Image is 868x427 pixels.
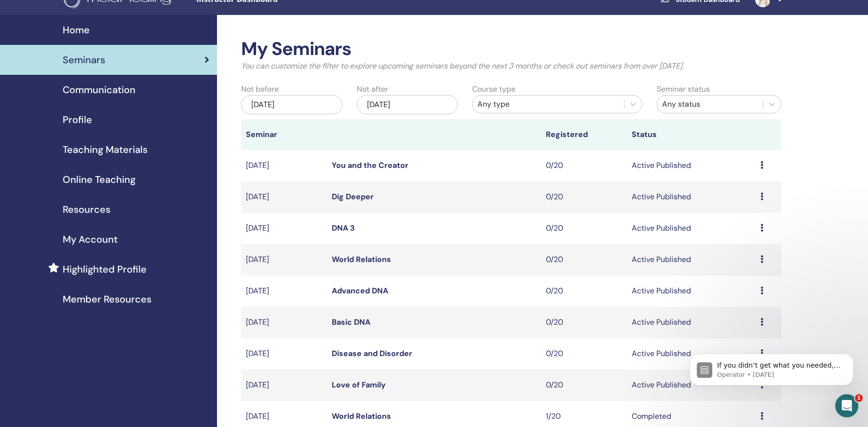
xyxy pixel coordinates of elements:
[627,244,756,275] td: Active Published
[332,317,370,327] a: Basic DNA
[627,181,756,213] td: Active Published
[63,262,147,276] span: Highlighted Profile
[63,53,105,67] span: Seminars
[63,172,136,187] span: Online Teaching
[675,333,868,401] iframe: Intercom notifications message
[241,275,327,307] td: [DATE]
[627,370,756,401] td: Active Published
[541,150,627,181] td: 0/20
[332,223,355,233] a: DNA 3
[63,142,148,157] span: Teaching Materials
[541,181,627,213] td: 0/20
[627,150,756,181] td: Active Published
[241,307,327,338] td: [DATE]
[241,370,327,401] td: [DATE]
[332,192,374,202] a: Dig Deeper
[477,98,619,110] div: Any type
[241,150,327,181] td: [DATE]
[627,307,756,338] td: Active Published
[63,232,118,247] span: My Account
[541,338,627,370] td: 0/20
[332,411,391,421] a: World Relations
[332,160,408,170] a: You and the Creator
[63,112,92,127] span: Profile
[541,275,627,307] td: 0/20
[332,380,386,390] a: Love of Family
[541,244,627,275] td: 0/20
[241,181,327,213] td: [DATE]
[63,292,151,306] span: Member Resources
[63,202,110,217] span: Resources
[332,286,388,296] a: Advanced DNA
[541,370,627,401] td: 0/20
[241,119,327,150] th: Seminar
[627,338,756,370] td: Active Published
[541,307,627,338] td: 0/20
[472,83,515,95] label: Course type
[332,348,412,358] a: Disease and Disorder
[241,213,327,244] td: [DATE]
[357,95,458,114] div: [DATE]
[63,83,136,97] span: Communication
[332,254,391,264] a: World Relations
[855,394,863,402] span: 1
[63,23,90,37] span: Home
[241,83,279,95] label: Not before
[357,83,388,95] label: Not after
[241,338,327,370] td: [DATE]
[241,38,781,60] h2: My Seminars
[627,213,756,244] td: Active Published
[241,95,342,114] div: [DATE]
[662,98,758,110] div: Any status
[835,394,858,417] iframe: Intercom live chat
[541,119,627,150] th: Registered
[627,119,756,150] th: Status
[241,244,327,275] td: [DATE]
[657,83,710,95] label: Seminar status
[627,275,756,307] td: Active Published
[541,213,627,244] td: 0/20
[241,60,781,72] p: You can customize the filter to explore upcoming seminars beyond the next 3 months or check out s...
